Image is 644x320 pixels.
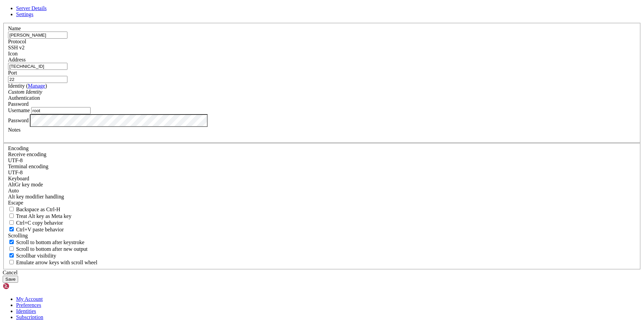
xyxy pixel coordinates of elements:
[8,200,23,205] span: Escape
[8,76,67,83] input: Port Number
[16,260,97,265] span: Emulate arrow keys with scroll wheel
[8,170,23,175] span: UTF-8
[8,239,85,245] label: Whether to scroll to the bottom on any keystroke.
[26,83,47,89] span: ( )
[8,95,40,101] label: Authentication
[8,26,21,31] label: Name
[8,246,88,252] label: Scroll to bottom after new output.
[9,260,14,264] input: Emulate arrow keys with scroll wheel
[9,253,14,258] input: Scrollbar visibility
[16,227,64,232] span: Ctrl+V paste behavior
[16,308,36,314] a: Identities
[8,107,30,113] label: Username
[16,246,88,252] span: Scroll to bottom after new output
[9,246,14,251] input: Scroll to bottom after new output
[16,5,47,11] a: Server Details
[8,170,636,176] div: UTF-8
[8,101,29,107] span: Password
[16,302,41,308] a: Preferences
[8,157,636,164] div: UTF-8
[8,260,97,265] label: When using the alternative screen buffer, and DECCKM (Application Cursor Keys) is active, mouse w...
[3,283,41,289] img: Shellngn
[8,89,42,95] i: Custom Identity
[8,188,19,193] span: Auto
[16,220,63,226] span: Ctrl+C copy behavior
[8,253,56,259] label: The vertical scrollbar mode.
[16,239,85,245] span: Scroll to bottom after keystroke
[8,45,636,51] div: SSH v2
[8,233,28,238] label: Scrolling
[8,207,60,212] label: If true, the backspace should send BS ('\x08', aka ^H). Otherwise the backspace key should send '...
[9,227,14,231] input: Ctrl+V paste behavior
[3,270,641,276] div: Cancel
[8,164,48,169] label: The default terminal encoding. ISO-2022 enables character map translations (like graphics maps). ...
[8,39,26,44] label: Protocol
[8,51,17,56] label: Icon
[8,220,63,226] label: Ctrl-C copies if true, send ^C to host if false. Ctrl-Shift-C sends ^C to host if true, copies if...
[3,276,18,283] button: Save
[8,70,17,76] label: Port
[8,89,636,95] div: Custom Identity
[8,117,29,123] label: Password
[28,83,45,89] a: Manage
[8,200,636,206] div: Escape
[8,151,46,157] label: Set the expected encoding for data received from the host. If the encodings do not match, visual ...
[8,188,636,194] div: Auto
[9,207,14,211] input: Backspace as Ctrl-H
[8,182,43,187] label: Set the expected encoding for data received from the host. If the encodings do not match, visual ...
[16,253,56,259] span: Scrollbar visibility
[9,214,14,218] input: Treat Alt key as Meta key
[8,176,29,181] label: Keyboard
[8,213,71,219] label: Whether the Alt key acts as a Meta key or as a distinct Alt key.
[16,296,43,302] a: My Account
[8,194,64,199] label: Controls how the Alt key is handled. Escape: Send an ESC prefix. 8-Bit: Add 128 to the typed char...
[8,101,636,107] div: Password
[8,32,67,39] input: Server Name
[9,220,14,225] input: Ctrl+C copy behavior
[9,240,14,244] input: Scroll to bottom after keystroke
[16,11,34,17] a: Settings
[8,45,24,50] span: SSH v2
[8,157,23,163] span: UTF-8
[8,57,25,62] label: Address
[8,63,67,70] input: Host Name or IP
[8,127,20,133] label: Notes
[31,107,91,114] input: Login Username
[16,213,71,219] span: Treat Alt key as Meta key
[16,314,43,320] a: Subscription
[16,207,60,212] span: Backspace as Ctrl-H
[8,145,29,151] label: Encoding
[8,83,47,89] label: Identity
[8,227,64,232] label: Ctrl+V pastes if true, sends ^V to host if false. Ctrl+Shift+V sends ^V to host if true, pastes i...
